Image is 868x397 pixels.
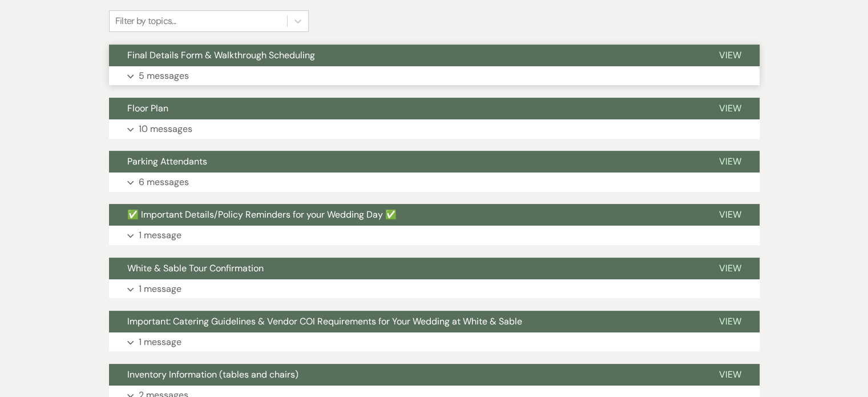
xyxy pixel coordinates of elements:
button: Final Details Form & Walkthrough Scheduling [109,45,701,66]
button: Important: Catering Guidelines & Vendor COI Requirements for Your Wedding at White & Sable [109,311,701,332]
button: 1 message [109,279,760,299]
button: White & Sable Tour Confirmation [109,258,701,279]
span: Floor Plan [127,102,168,114]
span: View [719,315,741,327]
button: 10 messages [109,119,760,139]
span: ✅ Important Details/Policy Reminders for your Wedding Day ✅ [127,208,397,220]
button: View [701,364,760,386]
span: View [719,368,741,380]
button: View [701,311,760,332]
span: White & Sable Tour Confirmation [127,262,264,274]
p: 1 message [139,335,181,350]
div: Filter by topics... [115,14,176,28]
button: 5 messages [109,66,760,86]
span: Important: Catering Guidelines & Vendor COI Requirements for Your Wedding at White & Sable [127,315,522,327]
button: 1 message [109,226,760,245]
button: Parking Attendants [109,151,701,173]
p: 5 messages [139,69,189,83]
p: 10 messages [139,122,192,137]
span: Inventory Information (tables and chairs) [127,368,298,380]
button: View [701,204,760,226]
button: View [701,98,760,119]
span: View [719,49,741,61]
span: Parking Attendants [127,155,207,167]
button: Floor Plan [109,98,701,119]
button: Inventory Information (tables and chairs) [109,364,701,386]
span: Final Details Form & Walkthrough Scheduling [127,49,315,61]
span: View [719,102,741,114]
span: View [719,208,741,220]
span: View [719,262,741,274]
p: 6 messages [139,175,189,190]
button: 1 message [109,332,760,352]
button: ✅ Important Details/Policy Reminders for your Wedding Day ✅ [109,204,701,226]
button: View [701,258,760,279]
button: View [701,151,760,173]
p: 1 message [139,282,181,296]
button: View [701,45,760,66]
span: View [719,155,741,167]
button: 6 messages [109,173,760,192]
p: 1 message [139,228,181,243]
